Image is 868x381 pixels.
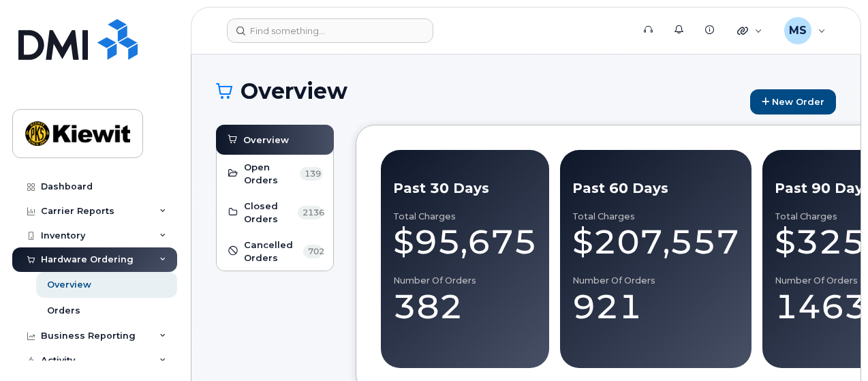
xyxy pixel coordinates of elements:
[303,245,323,258] span: 702
[572,275,739,286] div: Number of Orders
[393,222,537,262] div: $95,675
[226,132,324,148] a: Overview
[227,200,323,225] a: Closed Orders 2136
[393,211,537,222] div: Total Charges
[244,200,294,225] span: Closed Orders
[572,286,739,327] div: 921
[216,79,743,103] h1: Overview
[393,275,537,286] div: Number of Orders
[393,179,537,198] div: Past 30 Days
[298,206,323,219] span: 2136
[243,134,289,147] span: Overview
[572,222,739,262] div: $207,557
[227,161,323,186] a: Open Orders 139
[393,286,537,327] div: 382
[244,161,296,186] span: Open Orders
[300,167,323,181] span: 139
[227,239,323,264] a: Cancelled Orders 702
[244,239,299,264] span: Cancelled Orders
[572,179,739,198] div: Past 60 Days
[572,211,739,222] div: Total Charges
[750,89,836,115] a: New Order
